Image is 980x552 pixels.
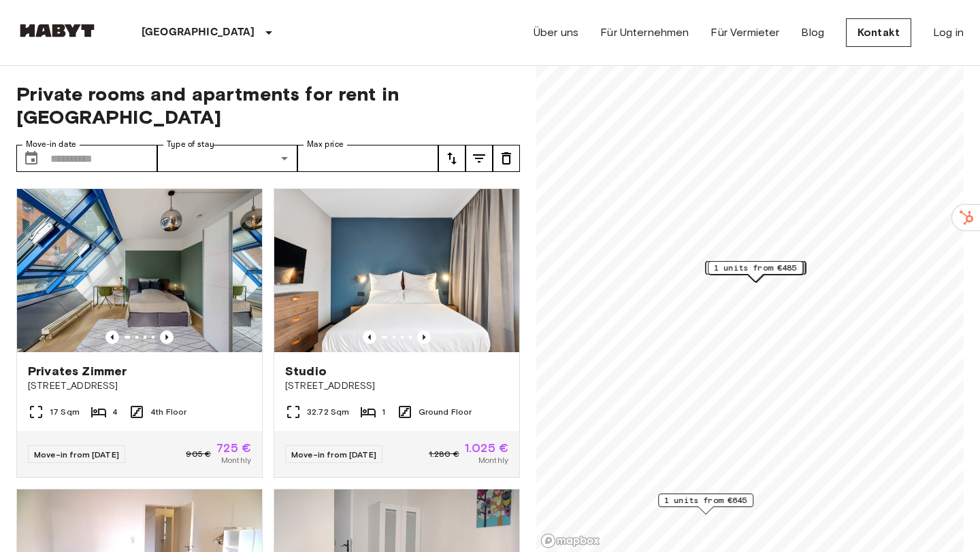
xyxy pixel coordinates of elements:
[285,363,327,379] span: Studio
[714,262,797,274] span: 1 units from €485
[291,449,376,460] span: Move-in from [DATE]
[26,139,76,150] label: Move-in date
[186,448,211,460] span: 905 €
[419,406,472,418] span: Ground Floor
[16,24,98,37] img: Habyt
[112,406,118,418] span: 4
[150,406,186,418] span: 4th Floor
[50,406,80,418] span: 17 Sqm
[706,261,806,282] div: Map marker
[17,189,262,352] img: Marketing picture of unit DE-01-010-002-01HF
[438,145,465,172] button: tune
[307,406,349,418] span: 32.72 Sqm
[28,363,127,379] span: Privates Zimmer
[28,379,251,393] span: [STREET_ADDRESS]
[493,145,520,172] button: tune
[142,24,255,41] p: [GEOGRAPHIC_DATA]
[658,494,753,515] div: Map marker
[160,330,174,344] button: Previous image
[534,24,578,41] a: Über uns
[710,24,779,41] a: Für Vermieter
[600,24,689,41] a: Für Unternehmen
[167,139,214,150] label: Type of stay
[465,145,493,172] button: tune
[540,533,600,549] a: Mapbox logo
[429,448,459,460] span: 1.280 €
[478,454,508,466] span: Monthly
[417,330,431,344] button: Previous image
[801,24,824,41] a: Blog
[16,82,520,128] span: Private rooms and apartments for rent in [GEOGRAPHIC_DATA]
[221,454,251,466] span: Monthly
[382,406,385,418] span: 1
[105,330,119,344] button: Previous image
[18,145,45,172] button: Choose date
[363,330,376,344] button: Previous image
[34,449,119,460] span: Move-in from [DATE]
[708,261,803,282] div: Map marker
[664,494,747,506] span: 1 units from €645
[846,18,911,47] a: Kontakt
[274,188,520,478] a: Marketing picture of unit DE-01-481-006-01Previous imagePrevious imageStudio[STREET_ADDRESS]32.72...
[16,188,263,478] a: Marketing picture of unit DE-01-010-002-01HFPrevious imagePrevious imagePrivates Zimmer[STREET_AD...
[307,139,344,150] label: Max price
[933,24,964,41] a: Log in
[285,379,508,393] span: [STREET_ADDRESS]
[706,261,806,282] div: Map marker
[216,442,251,454] span: 725 €
[465,442,508,454] span: 1.025 €
[274,189,519,352] img: Marketing picture of unit DE-01-481-006-01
